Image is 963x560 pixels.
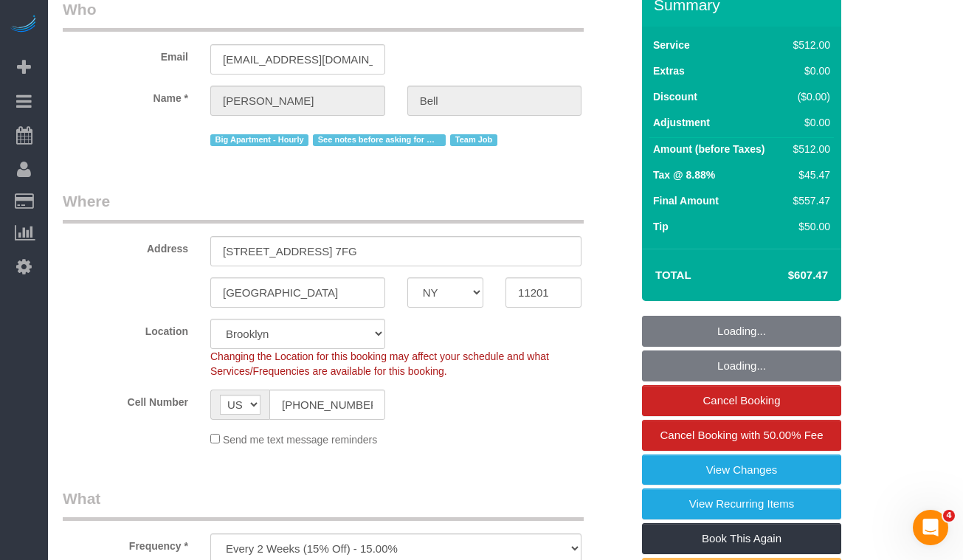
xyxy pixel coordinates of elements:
span: Send me text message reminders [223,434,377,446]
span: Changing the Location for this booking may affect your schedule and what Services/Frequencies are... [210,350,549,377]
input: Last Name [407,86,582,116]
legend: What [63,488,584,521]
div: $512.00 [787,142,830,156]
a: View Changes [642,454,841,485]
input: Email [210,44,385,75]
input: Cell Number [269,390,385,420]
a: Cancel Booking [642,385,841,416]
div: $50.00 [787,219,830,234]
input: First Name [210,86,385,116]
span: Big Apartment - Hourly [210,134,308,146]
div: $0.00 [787,115,830,130]
span: 4 [943,510,955,522]
label: Location [52,319,199,339]
legend: Where [63,190,584,224]
strong: Total [655,269,691,281]
span: Team Job [450,134,497,146]
label: Cell Number [52,390,199,409]
label: Email [52,44,199,64]
h4: $607.47 [744,269,828,282]
label: Frequency * [52,533,199,553]
a: Cancel Booking with 50.00% Fee [642,420,841,451]
label: Tip [653,219,669,234]
span: See notes before asking for more time [313,134,446,146]
label: Amount (before Taxes) [653,142,764,156]
div: $45.47 [787,167,830,182]
label: Name * [52,86,199,106]
label: Discount [653,89,697,104]
span: Cancel Booking with 50.00% Fee [660,429,824,441]
div: $0.00 [787,63,830,78]
input: City [210,277,385,308]
label: Final Amount [653,193,719,208]
div: $512.00 [787,38,830,52]
label: Tax @ 8.88% [653,167,715,182]
img: Automaid Logo [9,15,38,35]
label: Address [52,236,199,256]
div: ($0.00) [787,89,830,104]
label: Adjustment [653,115,710,130]
div: $557.47 [787,193,830,208]
label: Extras [653,63,685,78]
label: Service [653,38,690,52]
a: View Recurring Items [642,488,841,519]
input: Zip Code [505,277,581,308]
iframe: Intercom live chat [913,510,948,545]
a: Book This Again [642,523,841,554]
